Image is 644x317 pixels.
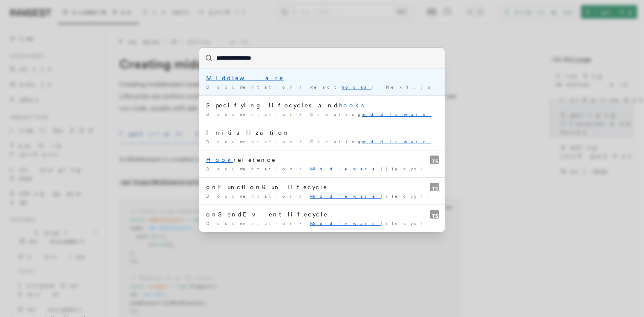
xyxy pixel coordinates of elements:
mark: middleware [362,139,431,144]
span: / [299,139,307,144]
span: Documentation [206,139,296,144]
span: React / Next.js [310,84,435,89]
span: Documentation [206,166,296,171]
mark: middleware [362,112,431,117]
span: Documentation [206,84,296,89]
mark: Middleware [310,221,381,226]
mark: Middleware [206,75,284,81]
div: Specifying lifecycles and [206,101,438,110]
span: / [299,221,307,226]
mark: Middleware [310,193,381,199]
mark: hooks [339,102,364,109]
div: onFunctionRun lifecycle [206,183,438,191]
span: / [299,166,307,171]
span: Creating [310,112,431,117]
span: Creating [310,139,431,144]
span: / [299,193,307,199]
mark: Middleware [310,166,381,171]
span: lifecycle v2.0.0+ [310,193,492,199]
span: lifecycle v2.0.0+ [310,221,492,226]
div: Initialization [206,128,438,137]
mark: Hook [206,156,233,163]
span: Documentation [206,193,296,199]
div: onSendEvent lifecycle [206,210,438,219]
span: / [299,112,307,117]
mark: hooks [342,84,371,89]
span: lifecycle v2.0.0+ [310,166,492,171]
div: reference [206,156,438,164]
span: Documentation [206,112,296,117]
span: Documentation [206,221,296,226]
span: / [299,84,307,89]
